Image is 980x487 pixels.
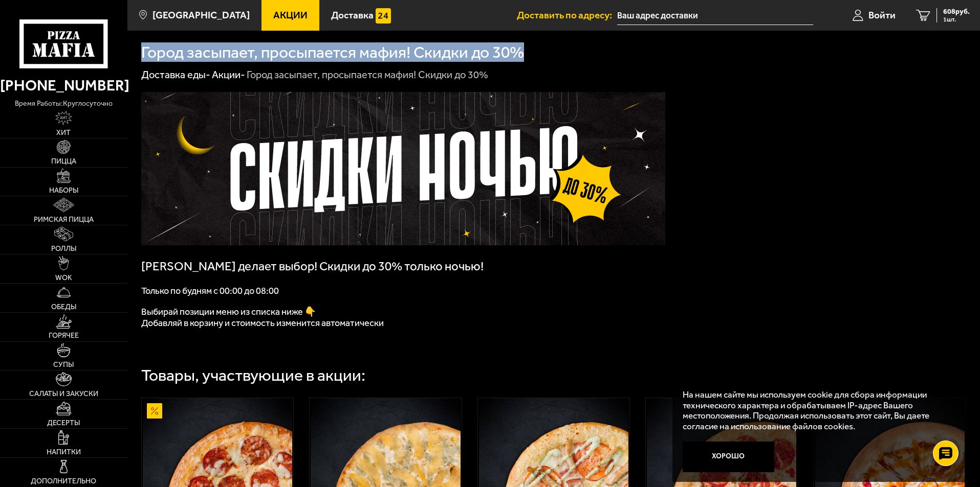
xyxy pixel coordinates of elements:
span: 608 руб. [943,8,970,15]
span: Доставка [331,10,374,20]
a: Акции- [212,68,245,81]
span: Акции [273,10,308,20]
span: Десерты [47,420,80,427]
span: Войти [868,10,896,20]
div: Товары, участвующие в акции: [141,367,365,384]
span: Напитки [47,449,81,456]
input: Ваш адрес доставки [617,6,813,25]
span: Супы [53,361,74,368]
a: Доставка еды- [141,68,210,81]
img: 15daf4d41897b9f0e9f617042186c801.svg [376,8,391,24]
div: Город засыпает, просыпается мафия! Скидки до 30% [247,68,488,82]
p: На нашем сайте мы используем cookie для сбора информации технического характера и обрабатываем IP... [683,389,950,432]
span: Хит [56,129,71,136]
span: Наборы [49,187,78,194]
span: [GEOGRAPHIC_DATA] [153,10,250,20]
span: Добавляй в корзину и стоимость изменится автоматически [141,317,384,329]
img: Акционный [147,403,162,419]
span: Пицца [51,158,76,165]
span: Доставить по адресу: [517,10,617,20]
span: Только по будням с 00:00 до 08:00 [141,285,279,296]
span: Горячее [49,332,79,339]
span: Салаты и закуски [29,390,98,398]
span: Выбирай позиции меню из списка ниже 👇 [141,306,316,317]
h1: Город засыпает, просыпается мафия! Скидки до 30% [141,44,524,61]
span: [PERSON_NAME] делает выбор! Скидки до 30% только ночью! [141,259,484,273]
span: Роллы [51,245,76,252]
span: Дополнительно [31,478,96,485]
span: Римская пицца [34,216,94,223]
span: WOK [55,274,72,282]
span: Обеды [51,304,76,311]
img: 1024x1024 [141,92,665,245]
button: Хорошо [683,442,775,472]
span: 1 шт. [943,16,970,22]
